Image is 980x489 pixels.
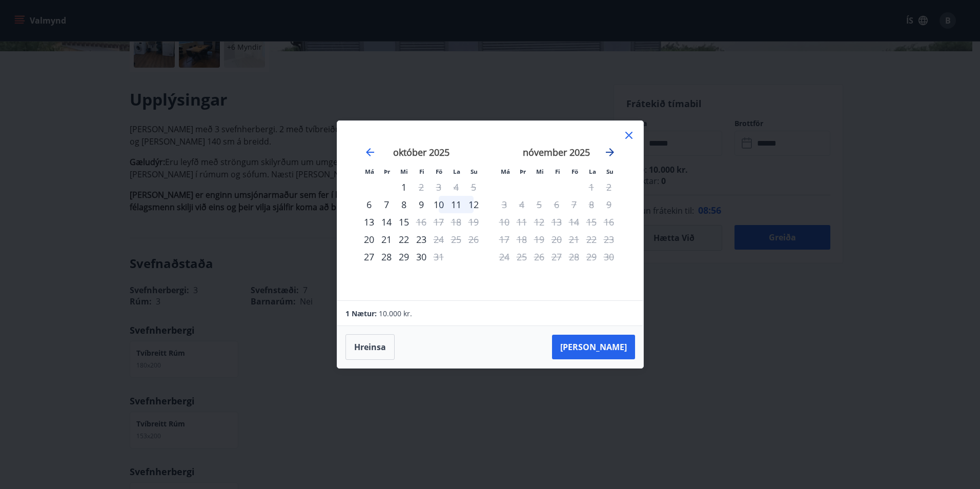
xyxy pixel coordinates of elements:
div: 13 [360,213,378,231]
td: Not available. sunnudagur, 2. nóvember 2025 [600,178,618,196]
td: Not available. föstudagur, 17. október 2025 [430,213,447,231]
td: Not available. laugardagur, 8. nóvember 2025 [583,196,600,213]
strong: október 2025 [393,146,450,158]
small: Su [471,168,478,175]
td: Choose miðvikudagur, 22. október 2025 as your check-in date. It’s available. [395,231,413,248]
td: Choose sunnudagur, 12. október 2025 as your check-in date. It’s available. [465,196,482,213]
td: Not available. þriðjudagur, 18. nóvember 2025 [513,231,530,248]
td: Not available. sunnudagur, 30. nóvember 2025 [600,248,618,266]
td: Not available. föstudagur, 28. nóvember 2025 [565,248,583,266]
small: Fi [555,168,560,175]
small: Fö [436,168,442,175]
div: 1 [395,178,413,196]
td: Not available. sunnudagur, 16. nóvember 2025 [600,213,618,231]
td: Choose laugardagur, 11. október 2025 as your check-in date. It’s available. [447,196,465,213]
td: Not available. þriðjudagur, 25. nóvember 2025 [513,248,530,266]
td: Not available. mánudagur, 17. nóvember 2025 [496,231,513,248]
td: Choose þriðjudagur, 7. október 2025 as your check-in date. It’s available. [378,196,395,213]
td: Not available. sunnudagur, 26. október 2025 [465,231,482,248]
td: Choose föstudagur, 31. október 2025 as your check-in date. It’s available. [430,248,447,266]
td: Not available. föstudagur, 14. nóvember 2025 [565,213,583,231]
td: Not available. laugardagur, 29. nóvember 2025 [583,248,600,266]
td: Not available. þriðjudagur, 11. nóvember 2025 [513,213,530,231]
div: Aðeins innritun í boði [360,231,378,248]
td: Not available. sunnudagur, 23. nóvember 2025 [600,231,618,248]
div: Aðeins útritun í boði [413,178,430,196]
td: Not available. laugardagur, 25. október 2025 [447,231,465,248]
button: [PERSON_NAME] [552,335,635,359]
strong: nóvember 2025 [523,146,590,158]
small: Má [501,168,510,175]
div: 30 [413,248,430,266]
small: Mi [536,168,544,175]
div: 9 [413,196,430,213]
td: Not available. laugardagur, 22. nóvember 2025 [583,231,600,248]
td: Not available. föstudagur, 3. október 2025 [430,178,447,196]
td: Choose föstudagur, 10. október 2025 as your check-in date. It’s available. [430,196,447,213]
div: 7 [378,196,395,213]
div: Move forward to switch to the next month. [604,146,616,158]
td: Choose fimmtudagur, 16. október 2025 as your check-in date. It’s available. [413,213,430,231]
td: Not available. laugardagur, 18. október 2025 [447,213,465,231]
div: Aðeins útritun í boði [430,231,447,248]
td: Not available. mánudagur, 3. nóvember 2025 [496,196,513,213]
td: Not available. sunnudagur, 19. október 2025 [465,213,482,231]
div: 14 [378,213,395,231]
td: Not available. fimmtudagur, 13. nóvember 2025 [548,213,565,231]
td: Choose mánudagur, 6. október 2025 as your check-in date. It’s available. [360,196,378,213]
div: Aðeins innritun í boði [360,248,378,266]
td: Choose mánudagur, 13. október 2025 as your check-in date. It’s available. [360,213,378,231]
div: Aðeins útritun í boði [430,248,447,266]
td: Not available. mánudagur, 24. nóvember 2025 [496,248,513,266]
td: Not available. þriðjudagur, 4. nóvember 2025 [513,196,530,213]
small: La [589,168,596,175]
div: 22 [395,231,413,248]
small: Fi [419,168,424,175]
td: Choose fimmtudagur, 2. október 2025 as your check-in date. It’s available. [413,178,430,196]
td: Choose miðvikudagur, 15. október 2025 as your check-in date. It’s available. [395,213,413,231]
td: Not available. miðvikudagur, 12. nóvember 2025 [530,213,548,231]
td: Not available. fimmtudagur, 27. nóvember 2025 [548,248,565,266]
td: Choose fimmtudagur, 23. október 2025 as your check-in date. It’s available. [413,231,430,248]
div: Move backward to switch to the previous month. [364,146,376,158]
td: Not available. miðvikudagur, 5. nóvember 2025 [530,196,548,213]
td: Not available. fimmtudagur, 20. nóvember 2025 [548,231,565,248]
td: Choose miðvikudagur, 29. október 2025 as your check-in date. It’s available. [395,248,413,266]
td: Not available. miðvikudagur, 19. nóvember 2025 [530,231,548,248]
button: Hreinsa [345,334,395,360]
div: Calendar [350,133,631,288]
small: Su [606,168,614,175]
small: Má [365,168,374,175]
div: 15 [395,213,413,231]
td: Choose fimmtudagur, 9. október 2025 as your check-in date. It’s available. [413,196,430,213]
td: Not available. sunnudagur, 9. nóvember 2025 [600,196,618,213]
div: 23 [413,231,430,248]
td: Not available. laugardagur, 4. október 2025 [447,178,465,196]
td: Choose mánudagur, 20. október 2025 as your check-in date. It’s available. [360,231,378,248]
div: 12 [465,196,482,213]
small: Þr [520,168,526,175]
td: Choose miðvikudagur, 8. október 2025 as your check-in date. It’s available. [395,196,413,213]
div: Aðeins útritun í boði [413,213,430,231]
div: 28 [378,248,395,266]
div: 11 [447,196,465,213]
td: Not available. föstudagur, 7. nóvember 2025 [565,196,583,213]
td: Choose þriðjudagur, 14. október 2025 as your check-in date. It’s available. [378,213,395,231]
td: Choose miðvikudagur, 1. október 2025 as your check-in date. It’s available. [395,178,413,196]
td: Not available. miðvikudagur, 26. nóvember 2025 [530,248,548,266]
td: Not available. laugardagur, 1. nóvember 2025 [583,178,600,196]
td: Choose fimmtudagur, 30. október 2025 as your check-in date. It’s available. [413,248,430,266]
span: 1 Nætur: [345,309,377,318]
td: Choose föstudagur, 24. október 2025 as your check-in date. It’s available. [430,231,447,248]
small: Mi [400,168,408,175]
td: Not available. mánudagur, 10. nóvember 2025 [496,213,513,231]
div: 21 [378,231,395,248]
td: Not available. laugardagur, 15. nóvember 2025 [583,213,600,231]
td: Not available. föstudagur, 21. nóvember 2025 [565,231,583,248]
td: Choose þriðjudagur, 21. október 2025 as your check-in date. It’s available. [378,231,395,248]
td: Choose þriðjudagur, 28. október 2025 as your check-in date. It’s available. [378,248,395,266]
span: 10.000 kr. [379,309,412,318]
div: 8 [395,196,413,213]
small: Fö [571,168,578,175]
td: Not available. sunnudagur, 5. október 2025 [465,178,482,196]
